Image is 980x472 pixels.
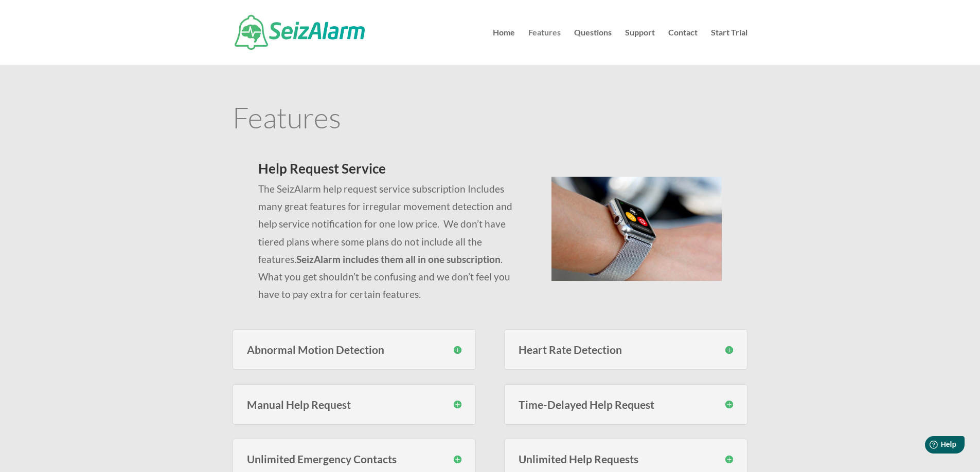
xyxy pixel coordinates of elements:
[247,344,461,355] h3: Abnormal Motion Detection
[888,432,969,461] iframe: Help widget launcher
[296,253,501,265] strong: SeizAlarm includes them all in one subscription
[519,399,733,410] h3: Time-Delayed Help Request
[258,180,526,303] p: The SeizAlarm help request service subscription Includes many great features for irregular moveme...
[493,29,515,65] a: Home
[519,454,733,464] h3: Unlimited Help Requests
[668,29,698,65] a: Contact
[551,177,722,281] img: seizalarm-on-wrist
[235,15,365,50] img: SeizAlarm
[574,29,612,65] a: Questions
[519,344,733,355] h3: Heart Rate Detection
[247,399,461,410] h3: Manual Help Request
[233,103,747,137] h1: Features
[258,162,526,180] h2: Help Request Service
[625,29,655,65] a: Support
[711,29,747,65] a: Start Trial
[528,29,561,65] a: Features
[247,454,461,464] h3: Unlimited Emergency Contacts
